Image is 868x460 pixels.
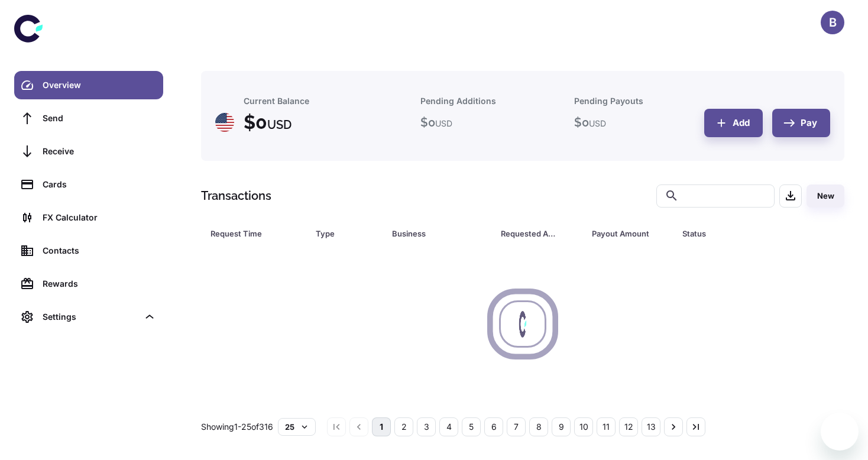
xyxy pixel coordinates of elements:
h6: Pending Additions [420,95,496,108]
a: Cards [14,170,163,199]
h1: Transactions [201,187,271,205]
p: Showing 1-25 of 316 [201,420,273,433]
div: Rewards [43,277,156,290]
div: FX Calculator [43,211,156,224]
span: Type [316,225,378,242]
button: New [807,184,844,208]
span: Payout Amount [592,225,668,242]
button: Pay [772,109,830,137]
a: Receive [14,137,163,166]
button: Go to page 10 [574,417,593,436]
button: Go to next page [664,417,683,436]
button: page 1 [372,417,391,436]
button: Go to last page [686,417,705,436]
span: USD [267,118,292,132]
button: Go to page 3 [417,417,436,436]
h6: Pending Payouts [574,95,643,108]
span: Status [682,225,795,242]
button: Go to page 11 [597,417,616,436]
span: Request Time [210,225,302,242]
button: Go to page 13 [642,417,660,436]
button: B [821,11,844,34]
button: Go to page 9 [552,417,571,436]
div: Request Time [210,225,286,242]
button: 25 [278,418,316,436]
div: Overview [43,79,156,92]
h6: Current Balance [244,95,309,108]
nav: pagination navigation [325,417,707,436]
button: Go to page 5 [462,417,481,436]
div: Cards [43,178,156,191]
button: Go to page 12 [619,417,638,436]
a: Contacts [14,237,163,265]
div: Settings [43,310,138,323]
a: FX Calculator [14,203,163,232]
a: Overview [14,71,163,99]
iframe: Button to launch messaging window [821,413,859,451]
button: Go to page 7 [507,417,526,436]
button: Go to page 8 [529,417,548,436]
a: Rewards [14,270,163,298]
div: Send [43,112,156,125]
button: Go to page 2 [394,417,413,436]
div: Receive [43,145,156,158]
button: Add [704,109,763,137]
span: USD [589,118,606,128]
span: USD [435,118,452,128]
div: Settings [14,303,163,331]
div: Contacts [43,244,156,257]
h4: $ 0 [244,108,292,137]
button: Go to page 4 [439,417,458,436]
div: Type [316,225,362,242]
h5: $ 0 [420,114,452,131]
div: Requested Amount [501,225,562,242]
span: Requested Amount [501,225,577,242]
button: Go to page 6 [484,417,503,436]
h5: $ 0 [574,114,606,131]
div: Status [682,225,780,242]
div: Payout Amount [592,225,653,242]
a: Send [14,104,163,132]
